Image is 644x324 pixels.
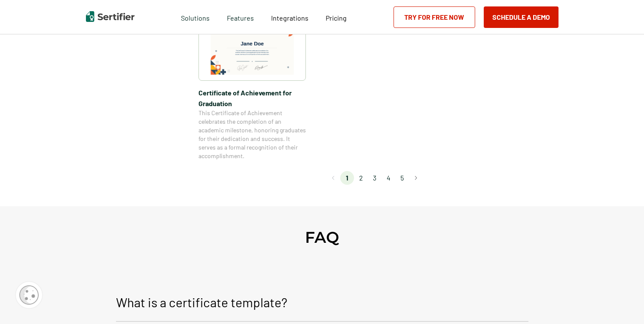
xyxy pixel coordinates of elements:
li: page 3 [368,171,382,185]
img: Cookie Popup Icon [19,285,39,305]
span: Certificate of Achievement for Graduation [198,87,306,109]
iframe: Chat Widget [601,283,644,324]
p: What is a certificate template? [116,292,287,312]
button: Go to previous page [327,171,340,185]
a: Integrations [271,12,308,22]
span: Pricing [326,14,347,22]
a: Certificate of Achievement for GraduationCertificate of Achievement for GraduationThis Certificat... [198,10,306,160]
span: This Certificate of Achievement celebrates the completion of an academic milestone, honoring grad... [198,109,306,160]
li: page 4 [382,171,395,185]
a: Try for Free Now [394,6,475,28]
li: page 1 [340,171,354,185]
button: What is a certificate template? [116,285,528,322]
span: Features [227,12,254,22]
li: page 2 [354,171,368,185]
img: Sertifier | Digital Credentialing Platform [86,11,134,22]
button: Schedule a Demo [484,6,559,28]
a: Pricing [326,12,347,22]
span: Integrations [271,14,308,22]
button: Go to next page [409,171,423,185]
img: Certificate of Achievement for Graduation [211,16,294,75]
span: Solutions [181,12,210,22]
h2: FAQ [305,228,339,247]
li: page 5 [395,171,409,185]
